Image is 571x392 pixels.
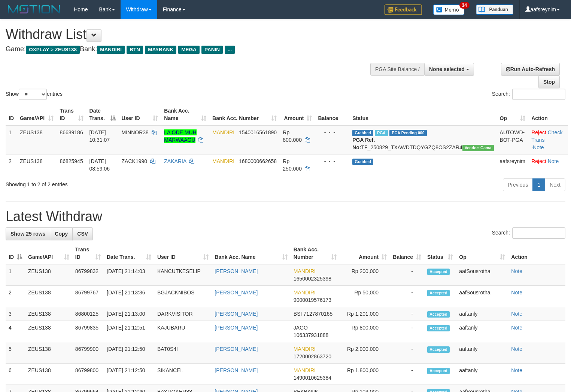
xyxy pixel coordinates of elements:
[456,342,508,364] td: aaftanly
[528,125,568,154] td: · ·
[294,290,316,295] span: MANDIRI
[77,231,88,237] span: CSV
[50,227,73,240] a: Copy
[390,243,424,264] th: Balance: activate to sort column ascending
[349,125,496,154] td: TF_250829_TXAWDTDQYGZQ8OS2ZAR4
[25,321,72,342] td: ZEUS138
[6,27,373,42] h1: Withdraw List
[433,4,465,15] img: Button%20Memo.svg
[154,286,212,307] td: BGJACKNIBOS
[6,321,25,342] td: 4
[294,311,302,317] span: BSI
[390,286,424,307] td: -
[154,364,212,385] td: SIKANCEL
[349,104,496,125] th: Status
[239,129,277,135] span: Copy 1540016561890 to clipboard
[154,321,212,342] td: KAJUBARU
[104,342,154,364] td: [DATE] 21:12:50
[17,125,57,154] td: ZEUS138
[25,342,72,364] td: ZEUS138
[154,264,212,286] td: KANCUTKESELIP
[72,342,104,364] td: 86799900
[6,227,50,240] a: Show 25 rows
[456,307,508,321] td: aaftanly
[6,89,63,100] label: Show entries
[511,346,522,352] a: Note
[456,364,508,385] td: aaftanly
[215,290,258,295] a: [PERSON_NAME]
[294,332,328,338] span: Copy 106337931888 to clipboard
[283,129,302,143] span: Rp 800.000
[72,227,93,240] a: CSV
[531,158,546,164] a: Reject
[17,154,57,175] td: ZEUS138
[104,264,154,286] td: [DATE] 21:14:03
[239,158,277,164] span: Copy 1680000662658 to clipboard
[503,178,533,191] a: Previous
[427,368,450,374] span: Accepted
[225,46,235,54] span: ...
[511,367,522,373] a: Note
[511,268,522,274] a: Note
[318,157,346,165] div: - - -
[375,130,388,136] span: Marked by aafkaynarin
[294,276,331,282] span: Copy 1650002325398 to clipboard
[86,104,119,125] th: Date Trans.: activate to sort column descending
[104,364,154,385] td: [DATE] 21:12:50
[511,325,522,331] a: Note
[178,46,200,54] span: MEGA
[315,104,349,125] th: Balance
[164,158,186,164] a: ZAKARIA
[352,137,375,150] b: PGA Ref. No:
[6,264,25,286] td: 1
[294,353,331,359] span: Copy 1720002863720 to clipboard
[548,158,559,164] a: Note
[462,145,494,151] span: Vendor URL: https://trx31.1velocity.biz
[424,243,456,264] th: Status: activate to sort column ascending
[6,307,25,321] td: 3
[390,264,424,286] td: -
[72,364,104,385] td: 86799800
[26,46,80,54] span: OXPLAY > ZEUS138
[97,46,125,54] span: MANDIRI
[72,321,104,342] td: 86799835
[427,325,450,331] span: Accepted
[57,104,86,125] th: Trans ID: activate to sort column ascending
[6,154,17,175] td: 2
[215,268,258,274] a: [PERSON_NAME]
[209,104,280,125] th: Bank Acc. Number: activate to sort column ascending
[104,307,154,321] td: [DATE] 21:13:00
[340,321,390,342] td: Rp 800,000
[127,46,143,54] span: BTN
[294,375,331,381] span: Copy 1490010625384 to clipboard
[427,311,450,318] span: Accepted
[385,4,422,15] img: Feedback.jpg
[154,243,212,264] th: User ID: activate to sort column ascending
[294,367,316,373] span: MANDIRI
[340,264,390,286] td: Rp 200,000
[389,130,427,136] span: PGA Pending
[164,129,196,143] a: LA ODE MUH MARWAAGU
[352,130,373,136] span: Grabbed
[476,4,513,15] img: panduan.png
[294,268,316,274] span: MANDIRI
[6,46,373,53] h4: Game: Bank:
[291,243,340,264] th: Bank Acc. Number: activate to sort column ascending
[104,321,154,342] td: [DATE] 21:12:51
[318,129,346,136] div: - - -
[294,346,316,352] span: MANDIRI
[25,307,72,321] td: ZEUS138
[25,264,72,286] td: ZEUS138
[145,46,176,54] span: MAYBANK
[6,209,565,224] h1: Latest Withdraw
[6,364,25,385] td: 6
[528,154,568,175] td: ·
[89,158,110,172] span: [DATE] 08:59:06
[429,66,465,72] span: None selected
[538,76,560,88] a: Stop
[512,227,565,239] input: Search:
[89,129,110,143] span: [DATE] 10:31:07
[60,129,83,135] span: 86689186
[508,243,565,264] th: Action
[531,129,562,143] a: Check Trans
